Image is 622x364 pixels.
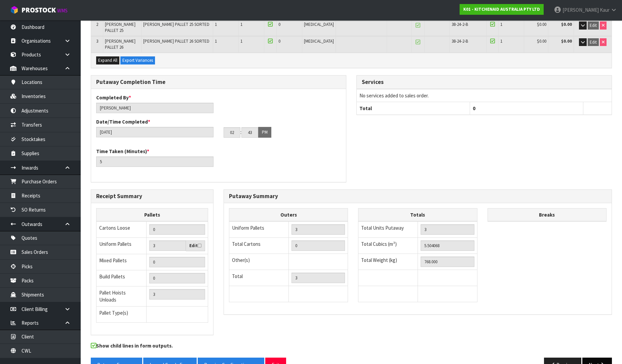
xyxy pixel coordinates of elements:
[96,209,208,222] th: Pallets
[96,94,131,101] label: Completed By
[22,6,56,14] span: ProStock
[240,21,242,27] span: 1
[224,127,240,138] input: HH
[358,209,477,222] th: Totals
[98,57,117,63] span: Expand All
[120,56,155,64] button: Export Variances
[96,118,150,125] label: Date/Time Completed
[96,221,147,238] td: Cartons Loose
[10,6,18,14] img: cube-alt.png
[149,257,205,267] input: Manual
[229,209,348,222] th: Outers
[229,238,289,254] td: Total Cartons
[291,224,345,235] input: UNIFORM P LINES
[240,127,241,138] td: :
[452,21,468,27] span: 38-24-2-B
[537,21,546,27] span: $0.00
[143,38,209,44] span: [PERSON_NAME] PALLET 26 SORTED
[304,21,334,27] span: [MEDICAL_DATA]
[229,254,289,270] td: Other(s)
[357,102,470,115] th: Total
[291,273,345,283] input: TOTAL PACKS
[561,38,572,44] strong: $0.00
[500,38,502,44] span: 1
[258,127,271,138] button: PM
[358,221,418,238] td: Total Units Putaway
[96,193,208,199] h3: Receipt Summary
[357,89,612,102] td: No services added to sales order.
[473,105,475,111] span: 0
[240,38,242,44] span: 1
[588,21,599,30] button: Edit
[229,221,289,238] td: Uniform Pallets
[91,342,173,351] label: Show child lines in form outputs.
[215,38,217,44] span: 1
[96,270,147,286] td: Build Pallets
[96,238,147,254] td: Uniform Pallets
[590,22,597,28] span: Edit
[229,270,289,286] td: Total
[562,7,599,13] span: [PERSON_NAME]
[488,209,606,222] th: Breaks
[96,254,147,270] td: Mixed Pallets
[143,21,209,27] span: [PERSON_NAME] PALLET 25 SORTED
[189,242,201,249] label: Edit
[96,306,147,322] td: Pallet Type(s)
[96,127,213,137] input: Date/Time completed
[291,240,345,251] input: OUTERS TOTAL = CTN
[500,21,502,27] span: 1
[588,38,599,46] button: Edit
[278,21,280,27] span: 0
[278,38,280,44] span: 0
[149,224,205,235] input: Manual
[149,273,205,283] input: Manual
[241,127,258,138] input: MM
[358,254,418,270] td: Total Weight (kg)
[460,4,544,15] a: K01 - KITCHENAID AUSTRALIA PTY LTD
[229,193,607,199] h3: Putaway Summary
[452,38,468,44] span: 38-24-2-B
[96,56,119,64] button: Expand All
[96,148,149,155] label: Time Taken (Minutes)
[96,21,98,27] span: 2
[96,79,341,85] h3: Putaway Completion Time
[590,39,597,45] span: Edit
[215,21,217,27] span: 1
[463,6,540,12] strong: K01 - KITCHENAID AUSTRALIA PTY LTD
[149,289,205,300] input: UNIFORM P + MIXED P + BUILD P
[561,21,572,27] strong: $0.00
[304,38,334,44] span: [MEDICAL_DATA]
[96,38,98,44] span: 3
[537,38,546,44] span: $0.00
[358,238,418,254] td: Total Cubics (m³)
[362,79,607,85] h3: Services
[96,156,213,167] input: Time Taken
[149,240,186,251] input: Uniform Pallets
[105,21,135,33] span: [PERSON_NAME] PALLET 25
[57,7,68,14] small: WMS
[105,38,135,50] span: [PERSON_NAME] PALLET 26
[600,7,610,13] span: Kaur
[96,286,147,306] td: Pallet Hoists Unloads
